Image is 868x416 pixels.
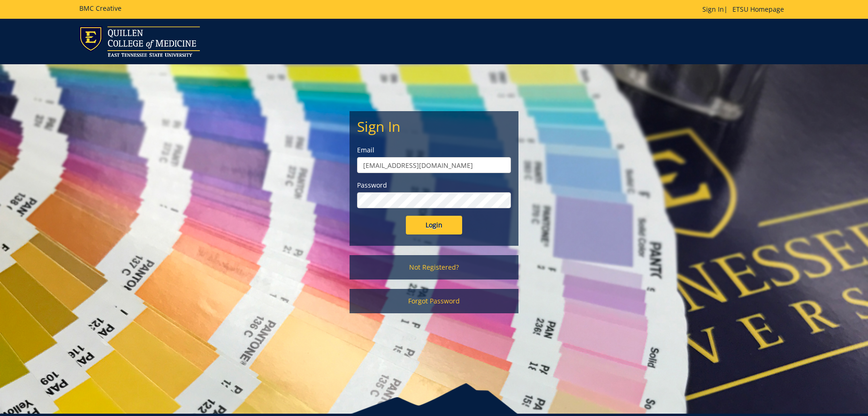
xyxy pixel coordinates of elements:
[357,181,511,190] label: Password
[350,289,518,313] a: Forgot Password
[357,145,511,155] label: Email
[728,5,789,14] a: ETSU Homepage
[79,5,122,12] h5: BMC Creative
[702,5,724,14] a: Sign In
[406,216,462,234] input: Login
[702,5,789,14] p: |
[79,26,200,57] img: ETSU logo
[350,255,518,280] a: Not Registered?
[357,119,511,134] h2: Sign In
